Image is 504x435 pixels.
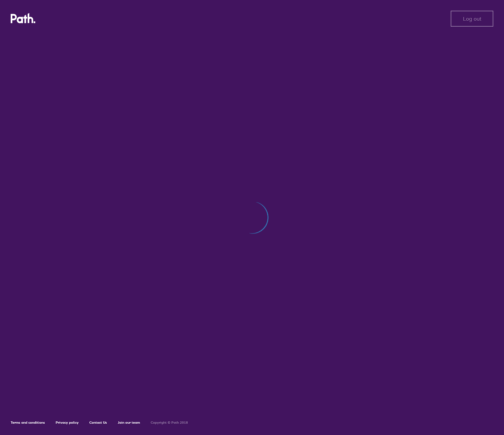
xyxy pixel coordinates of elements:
[463,16,481,22] span: Log out
[451,11,493,27] button: Log out
[89,420,107,425] a: Contact Us
[118,420,140,425] a: Join our team
[151,421,188,425] h6: Copyright © Path 2018
[56,420,79,425] a: Privacy policy
[11,420,45,425] a: Terms and conditions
